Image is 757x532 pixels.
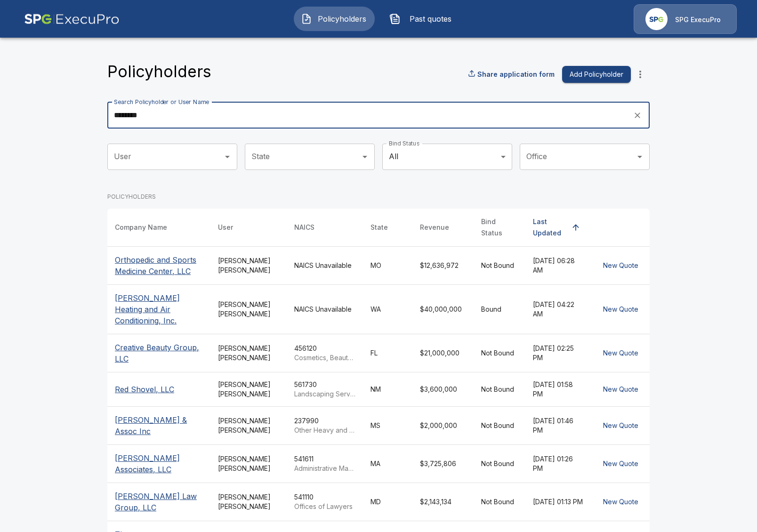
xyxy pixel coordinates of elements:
[412,444,474,483] td: $3,725,806
[218,380,279,399] div: [PERSON_NAME] [PERSON_NAME]
[287,284,363,334] td: NAICS Unavailable
[363,284,412,334] td: WA
[114,98,209,106] label: Search Policyholder or User Name
[525,334,592,372] td: [DATE] 02:25 PM
[370,222,388,233] div: State
[294,426,355,435] p: Other Heavy and Civil Engineering Construction
[115,414,203,437] p: [PERSON_NAME] & Assoc Inc
[599,381,642,398] button: New Quote
[477,69,555,79] p: Share application form
[363,246,412,284] td: MO
[294,380,355,399] div: 561730
[363,372,412,406] td: NM
[412,406,474,444] td: $2,000,000
[294,389,355,399] p: Landscaping Services
[645,8,668,30] img: Agency Icon
[363,406,412,444] td: MS
[363,444,412,483] td: MA
[599,417,642,435] button: New Quote
[115,292,203,326] p: [PERSON_NAME] Heating and Air Conditioning, Inc.
[382,144,512,170] div: All
[474,444,525,483] td: Not Bound
[221,150,234,163] button: Open
[115,491,203,513] p: [PERSON_NAME] Law Group, LLC
[474,209,525,247] th: Bind Status
[599,301,642,318] button: New Quote
[412,334,474,372] td: $21,000,000
[474,284,525,334] td: Bound
[363,483,412,521] td: MD
[631,65,650,84] button: more
[525,406,592,444] td: [DATE] 01:46 PM
[218,344,279,363] div: [PERSON_NAME] [PERSON_NAME]
[474,246,525,284] td: Not Bound
[412,483,474,521] td: $2,143,134
[382,7,463,31] button: Past quotes IconPast quotes
[316,13,368,24] span: Policyholders
[115,384,203,395] p: Red Shovel, LLC
[358,150,371,163] button: Open
[533,216,567,239] div: Last Updated
[420,222,449,233] div: Revenue
[412,246,474,284] td: $12,636,972
[294,464,355,473] p: Administrative Management and General Management Consulting Services
[633,150,646,163] button: Open
[525,372,592,406] td: [DATE] 01:58 PM
[363,334,412,372] td: FL
[115,254,203,277] p: Orthopedic and Sports Medicine Center, LLC
[389,139,419,147] label: Bind Status
[107,193,650,201] p: POLICYHOLDERS
[294,222,314,233] div: NAICS
[115,342,203,364] p: Creative Beauty Group, LLC
[218,256,279,275] div: [PERSON_NAME] [PERSON_NAME]
[115,222,167,233] div: Company Name
[218,492,279,511] div: [PERSON_NAME] [PERSON_NAME]
[525,444,592,483] td: [DATE] 01:26 PM
[525,246,592,284] td: [DATE] 06:28 AM
[287,246,363,284] td: NAICS Unavailable
[389,13,401,24] img: Past quotes Icon
[634,4,737,34] a: Agency IconSPG ExecuPro
[24,4,120,34] img: AA Logo
[218,300,279,319] div: [PERSON_NAME] [PERSON_NAME]
[294,7,375,31] button: Policyholders IconPolicyholders
[599,345,642,362] button: New Quote
[294,454,355,473] div: 541611
[675,15,721,24] p: SPG ExecuPro
[599,493,642,511] button: New Quote
[294,416,355,435] div: 237990
[474,483,525,521] td: Not Bound
[218,454,279,473] div: [PERSON_NAME] [PERSON_NAME]
[294,492,355,511] div: 541110
[404,13,456,24] span: Past quotes
[412,284,474,334] td: $40,000,000
[115,452,203,475] p: [PERSON_NAME] Associates, LLC
[525,483,592,521] td: [DATE] 01:13 PM
[301,13,312,24] img: Policyholders Icon
[630,108,644,122] button: clear search
[599,257,642,274] button: New Quote
[474,334,525,372] td: Not Bound
[218,222,233,233] div: User
[558,66,631,83] a: Add Policyholder
[107,62,211,81] h4: Policyholders
[525,284,592,334] td: [DATE] 04:22 AM
[294,344,355,363] div: 456120
[599,455,642,473] button: New Quote
[562,66,631,83] button: Add Policyholder
[294,502,355,511] p: Offices of Lawyers
[412,372,474,406] td: $3,600,000
[294,353,355,363] p: Cosmetics, Beauty Supplies, and Perfume Retailers
[474,406,525,444] td: Not Bound
[218,416,279,435] div: [PERSON_NAME] [PERSON_NAME]
[474,372,525,406] td: Not Bound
